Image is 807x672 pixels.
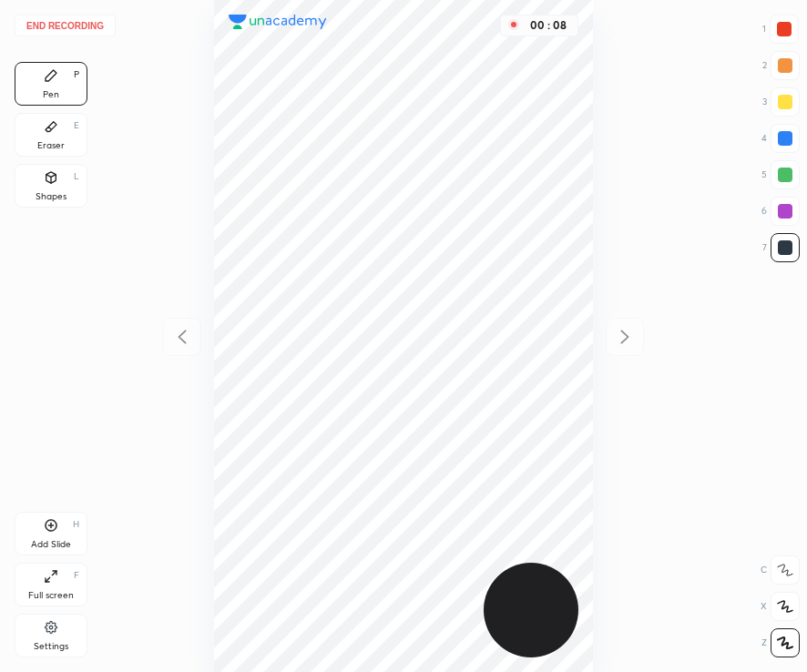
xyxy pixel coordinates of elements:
[15,15,116,36] button: End recording
[74,70,79,79] div: P
[37,141,65,150] div: Eraser
[762,233,800,262] div: 7
[31,540,71,549] div: Add Slide
[74,172,79,181] div: L
[762,15,799,44] div: 1
[43,90,59,99] div: Pen
[36,192,66,201] div: Shapes
[762,51,800,80] div: 2
[761,160,800,189] div: 5
[73,520,79,529] div: H
[761,197,800,226] div: 6
[761,592,800,621] div: X
[526,19,570,32] div: 00 : 08
[761,555,800,585] div: C
[28,591,74,600] div: Full screen
[761,124,800,153] div: 4
[761,628,800,657] div: Z
[229,15,327,29] img: logo.38c385cc.svg
[74,571,79,580] div: F
[762,87,800,117] div: 3
[34,642,68,651] div: Settings
[74,121,79,130] div: E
